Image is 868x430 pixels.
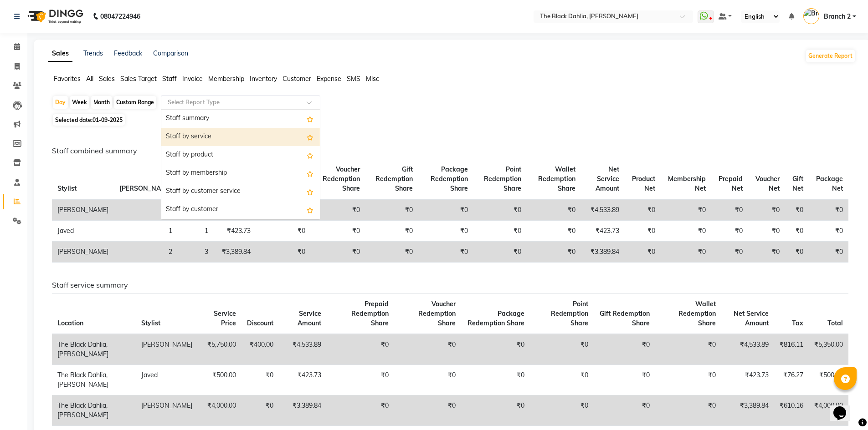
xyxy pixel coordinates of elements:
[721,334,774,365] td: ₹4,533.89
[282,75,311,83] span: Customer
[668,175,706,192] span: Membership Net
[785,221,809,242] td: ₹0
[538,165,575,192] span: Wallet Redemption Share
[54,75,81,83] span: Favorites
[581,242,625,263] td: ₹3,389.84
[527,221,581,242] td: ₹0
[311,221,365,242] td: ₹0
[208,75,244,83] span: Membership
[581,199,625,221] td: ₹4,533.89
[594,334,656,365] td: ₹0
[365,199,418,221] td: ₹0
[136,364,198,395] td: Javed
[52,199,114,221] td: [PERSON_NAME]
[214,242,256,263] td: ₹3,389.84
[279,364,327,395] td: ₹423.73
[461,364,529,395] td: ₹0
[178,221,214,242] td: 1
[625,199,661,221] td: ₹0
[594,395,656,425] td: ₹0
[473,221,527,242] td: ₹0
[366,75,379,83] span: Misc
[365,242,418,263] td: ₹0
[809,242,848,263] td: ₹0
[527,242,581,263] td: ₹0
[774,364,809,395] td: ₹76.27
[594,364,656,395] td: ₹0
[431,165,468,192] span: Package Redemption Share
[774,334,809,365] td: ₹816.11
[774,395,809,425] td: ₹610.16
[198,334,242,365] td: ₹5,750.00
[86,75,93,83] span: All
[178,242,214,263] td: 3
[23,4,86,29] img: logo
[327,395,394,425] td: ₹0
[734,309,769,327] span: Net Service Amount
[83,49,103,57] a: Trends
[91,96,112,109] div: Month
[351,300,389,327] span: Prepaid Redemption Share
[827,319,843,327] span: Total
[241,364,279,395] td: ₹0
[136,395,198,425] td: [PERSON_NAME]
[625,242,661,263] td: ₹0
[52,395,136,425] td: The Black Dahlia, [PERSON_NAME]
[99,75,115,83] span: Sales
[153,49,188,57] a: Comparison
[307,113,313,124] span: Add this report to Favorites List
[755,175,780,192] span: Voucher Net
[307,168,313,179] span: Add this report to Favorites List
[678,300,716,327] span: Wallet Redemption Share
[581,221,625,242] td: ₹423.73
[161,146,320,164] div: Staff by product
[317,75,341,83] span: Expense
[551,300,588,327] span: Point Redemption Share
[809,395,848,425] td: ₹4,000.00
[52,147,848,155] h6: Staff combined summary
[394,334,462,365] td: ₹0
[530,334,594,365] td: ₹0
[241,334,279,365] td: ₹400.00
[809,221,848,242] td: ₹0
[530,364,594,395] td: ₹0
[600,309,650,327] span: Gift Redemption Share
[120,75,157,83] span: Sales Target
[57,319,83,327] span: Location
[461,334,529,365] td: ₹0
[182,75,203,83] span: Invoice
[792,175,803,192] span: Gift Net
[256,242,311,263] td: ₹0
[461,395,529,425] td: ₹0
[748,221,785,242] td: ₹0
[596,165,619,192] span: Net Service Amount
[365,221,418,242] td: ₹0
[161,110,320,128] div: Staff summary
[327,364,394,395] td: ₹0
[661,242,711,263] td: ₹0
[52,242,114,263] td: [PERSON_NAME]
[721,395,774,425] td: ₹3,389.84
[114,96,156,109] div: Custom Range
[661,221,711,242] td: ₹0
[114,49,142,57] a: Feedback
[307,186,313,197] span: Add this report to Favorites List
[114,221,178,242] td: 1
[161,201,320,219] div: Staff by customer
[198,395,242,425] td: ₹4,000.00
[298,309,321,327] span: Service Amount
[279,395,327,425] td: ₹3,389.84
[52,221,114,242] td: Javed
[721,364,774,395] td: ₹423.73
[214,309,236,327] span: Service Price
[161,182,320,201] div: Staff by customer service
[100,4,140,29] b: 08047224946
[748,242,785,263] td: ₹0
[327,334,394,365] td: ₹0
[256,221,311,242] td: ₹0
[52,364,136,395] td: The Black Dahlia, [PERSON_NAME]
[711,221,748,242] td: ₹0
[250,75,277,83] span: Inventory
[323,165,360,192] span: Voucher Redemption Share
[394,395,462,425] td: ₹0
